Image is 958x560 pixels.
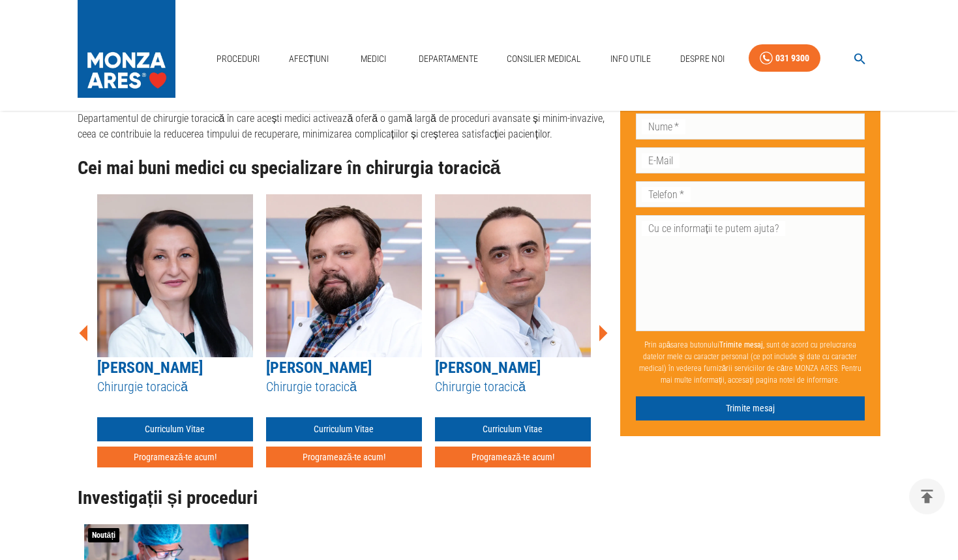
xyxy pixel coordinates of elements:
[435,359,541,377] a: [PERSON_NAME]
[749,44,820,72] a: 031 9300
[266,359,372,377] a: [PERSON_NAME]
[266,417,422,441] a: Curriculum Vitae
[909,479,945,514] button: delete
[97,378,253,396] h5: Chirurgie toracică
[266,447,422,468] button: Programează-te acum!
[636,334,865,391] p: Prin apăsarea butonului , sunt de acord cu prelucrarea datelor mele cu caracter personal (ce pot ...
[78,158,610,179] h2: Cei mai buni medici cu specializare în chirurgia toracică
[88,528,120,542] span: Noutăți
[97,417,253,441] a: Curriculum Vitae
[605,46,656,72] a: Info Utile
[78,111,610,142] p: Departamentul de chirurgie toracică în care acești medici activează oferă o gamă largă de procedu...
[501,46,586,72] a: Consilier Medical
[775,50,809,66] div: 031 9300
[675,46,730,72] a: Despre Noi
[435,378,591,396] h5: Chirurgie toracică
[719,340,763,349] b: Trimite mesaj
[435,417,591,441] a: Curriculum Vitae
[97,447,253,468] button: Programează-te acum!
[97,359,203,377] a: [PERSON_NAME]
[266,378,422,396] h5: Chirurgie toracică
[284,46,335,72] a: Afecțiuni
[211,46,265,72] a: Proceduri
[435,447,591,468] button: Programează-te acum!
[78,488,610,508] h2: Investigații și proceduri
[353,46,395,72] a: Medici
[636,396,865,420] button: Trimite mesaj
[413,46,483,72] a: Departamente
